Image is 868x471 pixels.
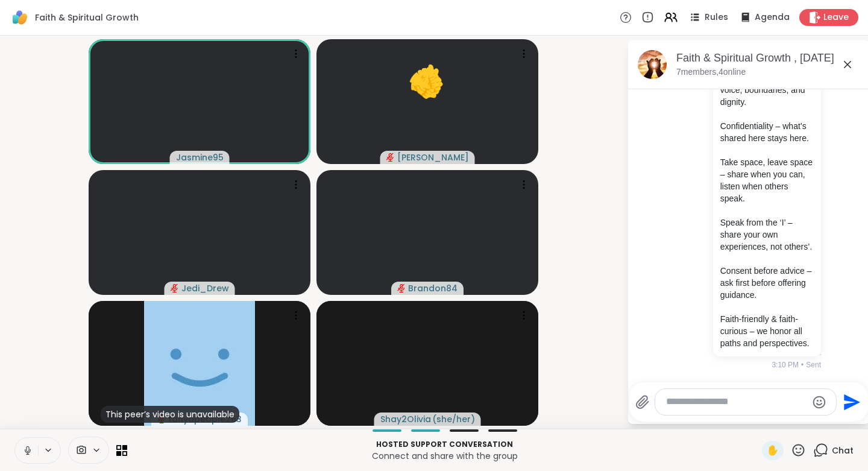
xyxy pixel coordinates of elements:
[144,301,255,426] img: tanyapeople263
[386,153,395,162] span: audio-muted
[720,313,814,349] p: Faith-friendly & faith-curious – we honor all paths and perspectives.
[767,443,779,458] span: ✋
[812,395,826,409] button: Emoji picker
[101,406,239,423] div: This peer’s video is unavailable
[176,151,224,163] span: Jasmine95
[666,396,807,408] textarea: Type your message
[823,11,849,24] span: Leave
[397,284,406,292] span: audio-muted
[181,282,229,294] span: Jedi_Drew
[397,151,469,163] span: [PERSON_NAME]
[372,301,483,426] img: Shay2Olivia
[408,62,446,100] button: 👍
[720,217,814,253] p: Speak from the ‘I’ – share your own experiences, not others’.
[10,7,30,28] img: ShareWell Logomark
[432,413,475,425] span: ( she/her )
[134,439,755,450] p: Hosted support conversation
[720,120,814,144] p: Confidentiality – what’s shared here stays here.
[801,359,804,370] span: •
[171,284,179,292] span: audio-muted
[676,66,746,78] p: 7 members, 4 online
[134,450,755,462] p: Connect and share with the group
[638,50,667,79] img: Faith & Spiritual Growth , Sep 07
[772,359,799,370] span: 3:10 PM
[806,359,821,370] span: Sent
[720,265,814,301] p: Consent before advice – ask first before offering guidance.
[35,11,139,24] span: Faith & Spiritual Growth
[408,282,458,294] span: Brandon84
[392,46,462,116] button: 👍
[837,388,864,416] button: Send
[380,413,431,425] span: Shay2Olivia
[832,444,854,457] span: Chat
[676,51,860,66] div: Faith & Spiritual Growth , [DATE]
[705,11,728,24] span: Rules
[720,156,814,204] p: Take space, leave space – share when you can, listen when others speak.
[755,11,790,24] span: Agenda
